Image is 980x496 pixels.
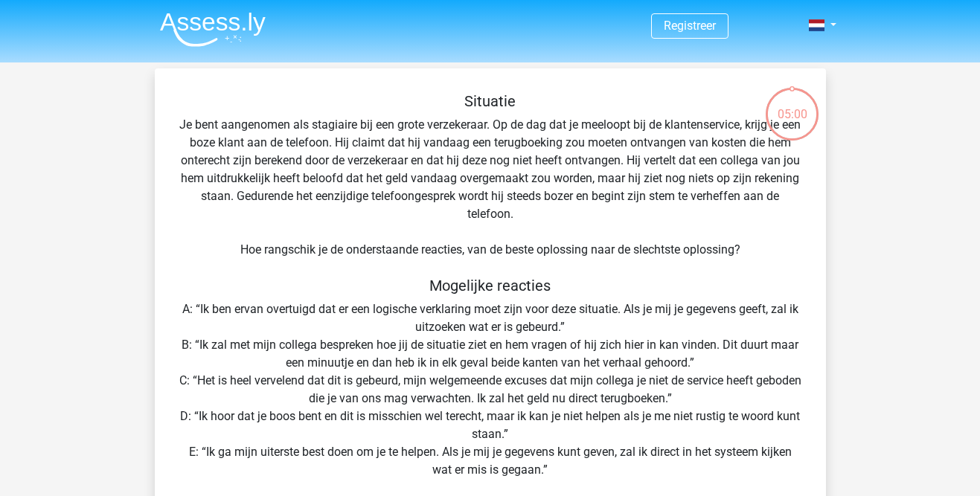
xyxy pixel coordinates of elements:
h5: Mogelijke reacties [179,277,802,294]
div: 05:00 [764,86,820,123]
a: Registreer [664,19,716,33]
img: Assessly [160,12,266,47]
h5: Situatie [179,92,802,110]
